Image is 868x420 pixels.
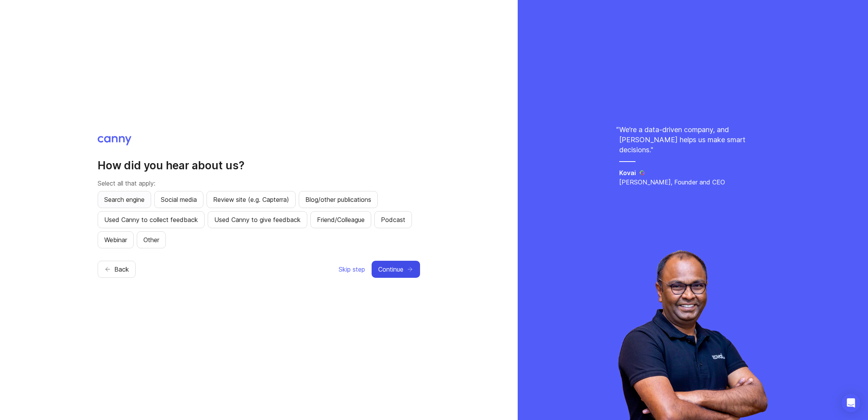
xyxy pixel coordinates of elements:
button: Review site (e.g. Capterra) [207,191,296,208]
button: Other [137,231,166,248]
div: Open Intercom Messenger [842,394,860,412]
span: Friend/Colleague [317,215,365,224]
button: Friend/Colleague [310,211,371,228]
h5: Kovai [619,168,636,177]
img: Canny logo [98,136,131,145]
span: Review site (e.g. Capterra) [213,195,289,204]
button: Skip step [338,261,365,278]
p: Select all that apply: [98,179,420,188]
p: We’re a data-driven company, and [PERSON_NAME] helps us make smart decisions. " [619,125,766,155]
button: Podcast [374,211,412,228]
img: saravana-fdffc8c2a6fa09d1791ca03b1e989ae1.webp [618,250,768,420]
span: Search engine [104,195,145,204]
span: Podcast [381,215,405,224]
button: Blog/other publications [299,191,378,208]
span: Skip step [339,265,365,274]
button: Webinar [98,231,134,248]
button: Search engine [98,191,151,208]
h2: How did you hear about us? [98,158,420,172]
button: Continue [372,261,420,278]
span: Webinar [104,235,127,244]
span: Back [114,265,129,274]
span: Social media [161,195,197,204]
button: Back [98,261,136,278]
p: [PERSON_NAME], Founder and CEO [619,177,766,187]
span: Used Canny to give feedback [214,215,301,224]
span: Used Canny to collect feedback [104,215,198,224]
button: Used Canny to give feedback [208,211,307,228]
span: Blog/other publications [305,195,371,204]
img: Kovai logo [639,170,646,176]
button: Social media [154,191,203,208]
span: Continue [378,265,403,274]
button: Used Canny to collect feedback [98,211,205,228]
span: Other [143,235,159,244]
